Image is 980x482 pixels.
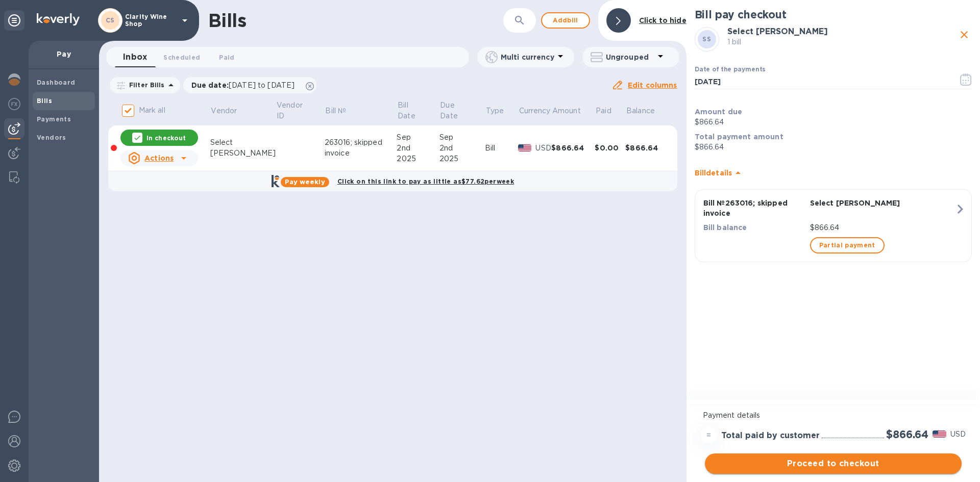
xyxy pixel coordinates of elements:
div: 263016; skipped invoice [325,137,397,159]
b: Click on this link to pay as little as $77.62 per week [337,177,514,185]
span: Type [486,106,518,116]
p: In checkout [146,134,186,142]
p: Paid [596,106,611,116]
b: Pay weekly [285,178,325,186]
button: Bill №263016; skipped invoiceSelect [PERSON_NAME]Bill balance$866.64Partial payment [695,189,972,262]
p: Due date : [191,80,300,90]
span: Amount [552,106,594,116]
h3: Total paid by customer [721,431,820,441]
p: Vendor ID [277,100,310,121]
b: Amount due [695,108,743,116]
u: Edit columns [628,81,677,89]
div: Due date:[DATE] to [DATE] [183,77,317,93]
span: Paid [596,106,625,116]
p: $866.64 [695,142,972,153]
p: Multi currency [501,52,554,62]
b: SS [702,35,711,43]
p: Bill № [325,106,346,116]
b: Total payment amount [695,133,783,141]
div: 2025 [397,154,439,164]
p: Filter Bills [125,81,165,89]
p: Amount [552,106,581,116]
p: USD [535,143,551,154]
p: Bill Date [398,100,425,121]
label: Date of the payments [695,67,765,73]
p: Mark all [139,105,165,116]
p: Payment details [703,410,964,421]
span: Partial payment [819,239,875,251]
img: USD [933,430,946,438]
p: Vendor [211,106,237,116]
button: Proceed to checkout [705,453,962,474]
span: Scheduled [163,52,200,63]
p: Type [486,106,504,116]
span: Vendor [211,106,250,116]
span: Balance [626,106,668,116]
p: USD [950,429,966,440]
p: Bill balance [703,222,806,233]
b: Dashboard [37,79,76,86]
p: $866.64 [810,222,955,233]
div: $866.64 [625,143,669,153]
b: Payments [37,115,71,123]
span: Inbox [123,50,147,64]
img: USD [518,144,532,151]
span: Proceed to checkout [713,458,953,470]
p: Pay [37,49,91,59]
div: $866.64 [551,143,595,153]
p: Due Date [440,100,471,121]
b: Select [PERSON_NAME] [727,27,828,36]
h2: Bill pay checkout [695,8,972,21]
span: Add bill [550,14,581,27]
span: Due Date [440,100,484,121]
div: Billdetails [695,157,972,189]
b: Bill details [695,169,732,177]
span: Bill Date [398,100,438,121]
b: CS [106,16,115,24]
button: Partial payment [810,237,885,253]
h1: Bills [208,10,246,31]
p: 1 bill [727,37,957,47]
span: [DATE] to [DATE] [229,81,295,89]
img: Logo [37,13,80,26]
h2: $866.64 [886,428,928,441]
div: Bill [485,143,518,154]
div: Sep [439,132,485,143]
p: Select [PERSON_NAME] [810,198,955,208]
b: Bills [37,97,52,105]
p: $866.64 [695,117,972,128]
p: Currency [519,106,551,116]
div: [PERSON_NAME] [210,148,276,159]
span: Paid [219,52,234,63]
div: Select [210,137,276,148]
b: Click to hide [639,16,687,24]
div: 2025 [439,154,485,164]
p: Clarity Wine Shop [125,13,176,28]
div: = [701,427,717,443]
span: Bill № [325,106,359,116]
p: Bill № 263016; skipped invoice [703,198,806,218]
div: 2nd [439,143,485,154]
b: Vendors [37,134,66,141]
div: $0.00 [595,143,625,153]
p: Balance [626,106,655,116]
p: Ungrouped [606,52,654,62]
div: 2nd [397,143,439,154]
img: Foreign exchange [8,98,20,110]
div: Sep [397,132,439,143]
u: Actions [144,154,174,162]
div: Unpin categories [4,10,24,31]
button: close [957,27,972,42]
span: Vendor ID [277,100,324,121]
button: Addbill [541,12,590,29]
